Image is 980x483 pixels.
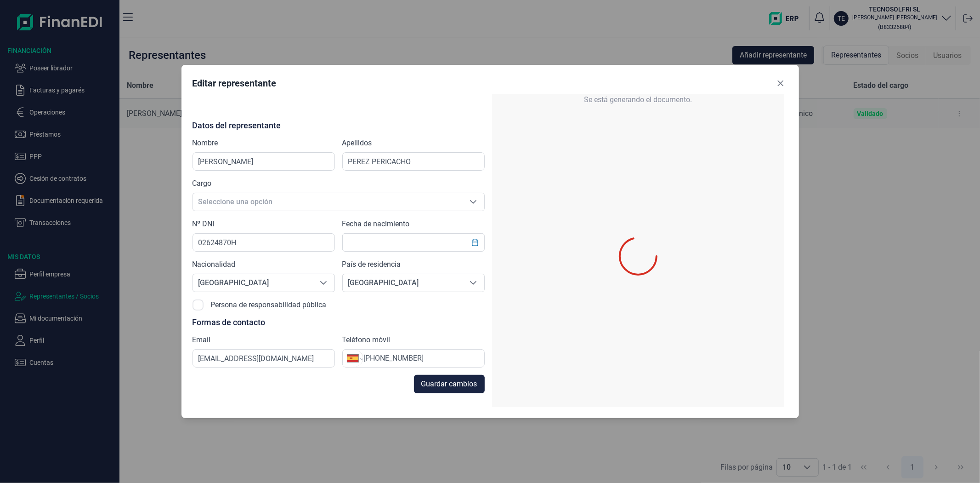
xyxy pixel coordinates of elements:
label: País de residencia [342,259,401,270]
label: Nacionalidad [193,259,236,270]
button: Choose Date [466,234,484,251]
p: Datos del representante [193,121,485,130]
label: Nombre [193,138,218,149]
label: Teléfono móvil [342,334,391,345]
span: [GEOGRAPHIC_DATA] [343,274,462,292]
label: Fecha de nacimiento [342,218,410,230]
div: Seleccione una opción [312,274,334,292]
span: [GEOGRAPHIC_DATA] [193,274,312,292]
button: Close [773,76,788,91]
label: Cargo [193,178,212,189]
label: Nº DNI [193,218,215,230]
span: Seleccione una opción [193,193,462,211]
div: Editar representante [193,77,277,90]
button: Guardar cambios [414,375,485,393]
span: Se está generando el documento. [584,94,692,105]
span: Guardar cambios [421,379,477,390]
div: Seleccione una opción [462,193,484,211]
label: Email [193,334,211,345]
p: Formas de contacto [193,318,485,327]
div: Seleccione una opción [462,274,484,292]
label: Persona de responsabilidad pública [211,299,327,310]
label: Apellidos [342,138,372,149]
